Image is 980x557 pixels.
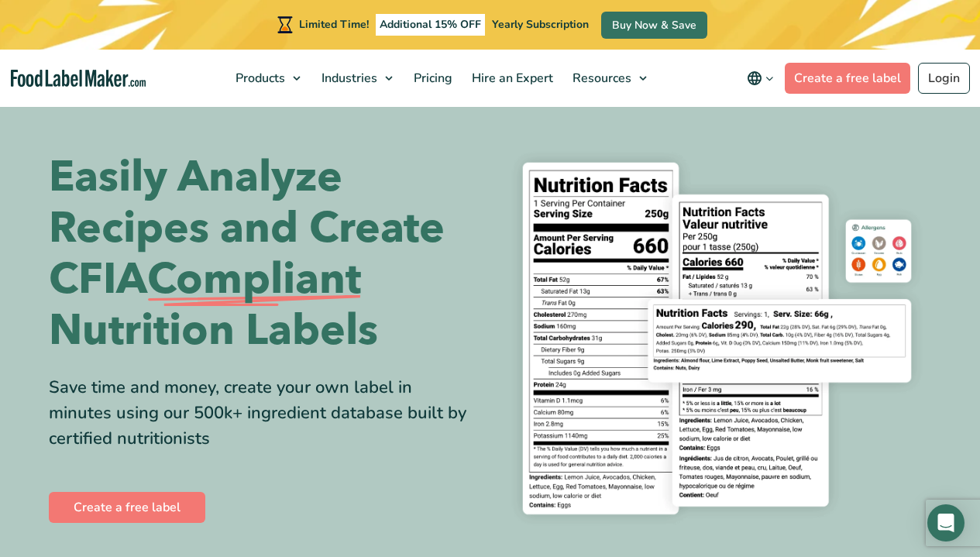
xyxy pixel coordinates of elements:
a: Industries [312,50,401,107]
span: Pricing [409,70,454,87]
a: Products [226,50,308,107]
a: Login [918,63,970,94]
h1: Easily Analyze Recipes and Create CFIA Nutrition Labels [49,152,479,356]
a: Resources [563,50,655,107]
a: Create a free label [49,492,205,523]
span: Resources [568,70,633,87]
a: Hire an Expert [462,50,559,107]
span: Products [231,70,287,87]
div: Save time and money, create your own label in minutes using our 500k+ ingredient database built b... [49,375,479,452]
span: Compliant [147,254,361,305]
div: Open Intercom Messenger [927,504,965,542]
a: Pricing [404,50,459,107]
a: Create a free label [785,63,910,94]
span: Additional 15% OFF [376,14,485,36]
span: Hire an Expert [467,70,555,87]
span: Industries [317,70,379,87]
span: Yearly Subscription [492,17,589,32]
a: Buy Now & Save [601,12,707,39]
span: Limited Time! [299,17,369,32]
